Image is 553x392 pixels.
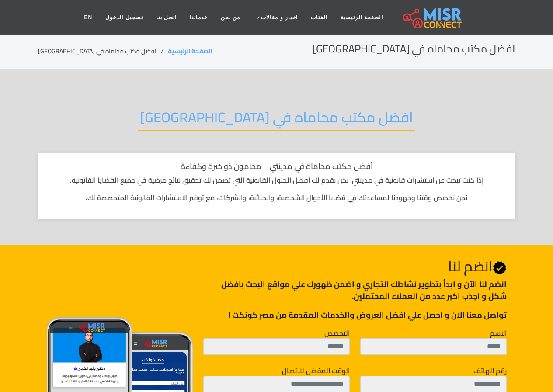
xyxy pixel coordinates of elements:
[138,109,415,131] h2: افضل مكتب محاماه في [GEOGRAPHIC_DATA]
[214,9,247,26] a: من نحن
[304,9,334,26] a: الفئات
[183,9,214,26] a: خدماتنا
[313,43,515,56] h2: افضل مكتب محاماه في [GEOGRAPHIC_DATA]
[282,365,350,376] label: الوقت المفضل للاتصال
[403,7,462,28] img: main.misr_connect
[150,9,183,26] a: اتصل بنا
[334,9,390,26] a: الصفحة الرئيسية
[493,261,507,275] svg: Verified account
[47,175,507,185] p: إذا كنت تبحث عن استشارات قانونية في مدينتي، نحن نقدم لك أفضل الحلول القانونية التي تضمن لك تحقيق ...
[47,162,507,171] h1: أفضل مكتب محاماة في مدينتي – محامون ذو خبرة وكفاءة
[78,9,99,26] a: EN
[261,14,298,21] span: اخبار و مقالات
[203,278,506,302] p: انضم لنا اﻵن و ابدأ بتطوير نشاطك التجاري و اضمن ظهورك علي مواقع البحث بافضل شكل و اجذب اكبر عدد م...
[47,192,507,203] p: نحن نخصص وقتنا وجهودنا لمساعدتك في قضايا الأحوال الشخصية، والجنائية، والشركات، مع توفير الاستشارا...
[247,9,304,26] a: اخبار و مقالات
[473,365,507,376] label: رقم الهاتف
[99,9,149,26] a: تسجيل الدخول
[38,47,168,56] li: افضل مكتب محاماه في [GEOGRAPHIC_DATA]
[168,45,212,57] a: الصفحة الرئيسية
[203,309,506,321] p: تواصل معنا الان و احصل علي افضل العروض والخدمات المقدمة من مصر كونكت !
[203,258,506,275] h2: انضم لنا
[324,328,350,338] label: التخصص
[490,328,507,338] label: الاسم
